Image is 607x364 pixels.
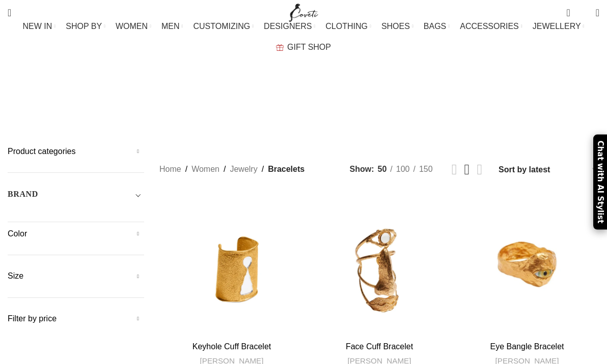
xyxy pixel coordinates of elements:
[8,189,38,200] h5: BRAND
[424,21,446,31] span: BAGS
[307,192,452,337] a: Face Cuff Bracelet
[287,42,331,52] span: GIFT SHOP
[320,98,357,108] span: Earrings
[264,21,312,31] span: DESIGNERS
[325,16,371,37] a: CLOTHING
[8,228,144,239] h5: Color
[578,3,588,23] div: My Wishlist
[378,165,387,173] span: 50
[8,313,144,324] h5: Filter by price
[580,10,588,18] span: 0
[230,163,257,176] a: Jewelry
[452,162,457,177] a: Grid view 2
[281,98,305,108] span: Cuffs
[346,342,413,351] a: Face Cuff Bracelet
[374,163,391,176] a: 50
[325,21,368,31] span: CLOTHING
[23,21,52,31] span: NEW IN
[257,58,350,85] h1: Bracelets
[396,165,410,173] span: 100
[498,162,599,177] select: Shop order
[533,16,585,37] a: JEWELLERY
[268,163,305,176] span: Bracelets
[161,16,183,37] a: MEN
[140,90,183,115] a: Bracelets
[106,90,124,115] a: Ring
[281,90,305,115] a: Cuffs
[373,90,412,115] a: Necklace
[393,163,413,176] a: 100
[320,90,357,115] a: Earrings
[159,192,304,337] a: Keyhole Cuff Bracelet
[561,3,575,23] a: 0
[106,98,124,108] span: Ring
[193,16,254,37] a: CUSTOMIZING
[159,163,181,176] a: Home
[276,44,284,51] img: GiftBag
[465,90,501,115] a: Watches
[8,270,144,282] h5: Size
[567,5,575,13] span: 0
[8,188,144,206] div: Toggle filter
[159,163,305,176] nav: Breadcrumb
[66,16,105,37] a: SHOP BY
[191,163,219,176] a: Women
[533,21,581,31] span: JEWELLERY
[287,8,321,16] a: Site logo
[140,98,183,108] span: Bracelets
[428,98,450,108] span: Rings
[455,192,599,337] a: Eye Bangle Bracelet
[116,21,148,31] span: WOMEN
[381,21,410,31] span: SHOES
[161,21,180,31] span: MEN
[193,21,250,31] span: CUSTOMIZING
[460,16,522,37] a: ACCESSORIES
[276,37,331,57] a: GIFT SHOP
[477,162,482,177] a: Grid view 4
[199,98,265,108] span: Brooches & Pins
[424,16,450,37] a: BAGS
[23,16,56,37] a: NEW IN
[350,163,374,176] span: Show
[3,16,604,57] div: Main navigation
[66,21,102,31] span: SHOP BY
[428,90,450,115] a: Rings
[460,21,519,31] span: ACCESSORIES
[264,16,315,37] a: DESIGNERS
[416,163,436,176] a: 150
[381,16,413,37] a: SHOES
[419,165,433,173] span: 150
[373,98,412,108] span: Necklace
[192,342,271,351] a: Keyhole Cuff Bracelet
[199,90,265,115] a: Brooches & Pins
[464,162,470,177] a: Grid view 3
[490,342,564,351] a: Eye Bangle Bracelet
[8,146,144,157] h5: Product categories
[116,16,151,37] a: WOMEN
[3,3,16,23] a: Search
[465,98,501,108] span: Watches
[231,62,257,82] a: Go back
